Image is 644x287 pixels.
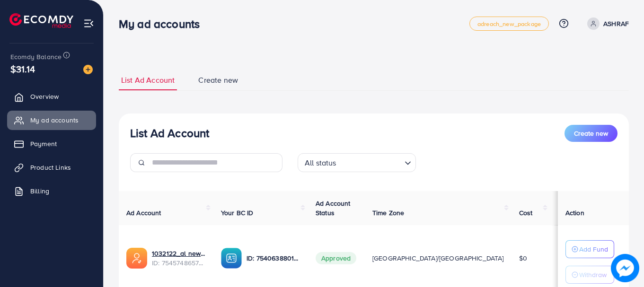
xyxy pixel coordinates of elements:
span: Action [565,208,584,217]
h3: List Ad Account [130,126,209,140]
p: ID: 7540638801937629201 [247,252,300,264]
img: image [612,255,639,282]
span: Billing [30,186,49,196]
span: Your BC ID [221,208,254,217]
span: Ad Account [126,208,161,217]
span: My ad accounts [30,115,79,125]
img: menu [83,18,94,29]
a: Billing [7,182,96,200]
span: List Ad Account [121,75,175,86]
h3: My ad accounts [119,17,207,31]
div: Search for option [298,153,416,172]
img: logo [9,13,73,28]
span: Time Zone [372,208,404,217]
span: Create new [574,129,608,138]
img: image [83,65,93,74]
span: [GEOGRAPHIC_DATA]/[GEOGRAPHIC_DATA] [372,253,504,263]
span: $0 [519,253,527,263]
div: <span class='underline'>1032122_al new_1756881546706</span></br>7545748657711988753 [152,249,206,268]
span: All status [303,156,338,170]
button: Add Fund [565,240,614,258]
a: Overview [7,87,96,106]
a: adreach_new_package [469,17,549,31]
span: Approved [316,252,356,264]
a: My ad accounts [7,111,96,130]
a: Product Links [7,158,96,177]
a: ASHRAF [583,17,629,30]
span: Ecomdy Balance [10,52,62,61]
span: Cost [519,208,533,217]
span: ID: 7545748657711988753 [152,258,206,268]
input: Search for option [339,154,401,170]
span: Payment [30,139,57,148]
span: Product Links [30,163,71,172]
button: Withdraw [565,266,614,284]
span: adreach_new_package [477,21,541,27]
span: Create new [198,75,238,86]
button: Create new [565,125,618,142]
a: 1032122_al new_1756881546706 [152,249,206,258]
span: $31.14 [10,62,35,76]
span: Ad Account Status [316,199,351,217]
p: Withdraw [579,269,607,280]
p: Add Fund [579,244,608,255]
p: ASHRAF [603,18,629,29]
span: Overview [30,92,59,101]
a: Payment [7,134,96,153]
img: ic-ads-acc.e4c84228.svg [126,248,147,269]
img: ic-ba-acc.ded83a64.svg [221,248,242,269]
